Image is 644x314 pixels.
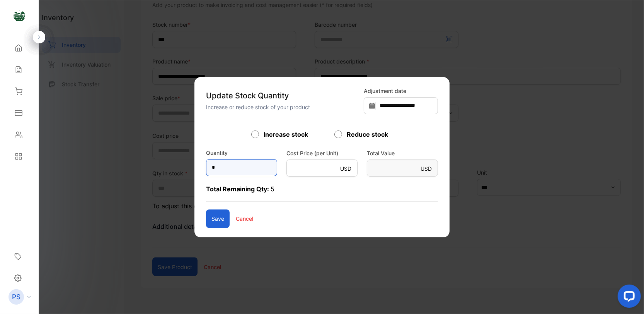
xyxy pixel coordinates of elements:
[421,165,432,173] p: USD
[264,130,308,139] label: Increase stock
[367,149,438,157] label: Total Value
[340,165,351,173] p: USD
[206,184,438,202] p: Total Remaining Qty:
[206,103,359,111] p: Increase or reduce stock of your product
[12,292,20,302] p: PS
[347,130,388,139] label: Reduce stock
[206,149,228,157] label: Quantity
[364,87,438,95] label: Adjustment date
[286,149,358,157] label: Cost Price (per Unit)
[14,10,25,22] img: logo
[206,209,230,228] button: Save
[612,281,644,314] iframe: LiveChat chat widget
[271,185,274,193] span: 5
[206,90,359,101] p: Update Stock Quantity
[236,214,253,223] p: Cancel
